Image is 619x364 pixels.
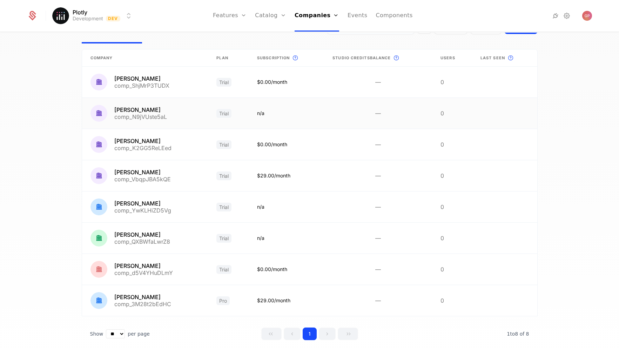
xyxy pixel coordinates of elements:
button: Go to page 1 [303,328,317,340]
button: Go to first page [261,328,282,340]
th: Company [82,49,208,67]
a: Settings [563,12,571,20]
span: Show [90,330,103,337]
img: Plotly [52,7,69,24]
div: Development [73,15,103,22]
span: Studio credits Balance [332,55,391,61]
span: Last seen [480,55,505,61]
span: per page [128,330,150,337]
span: Plotly [73,9,87,15]
button: Open user button [582,11,592,21]
span: 1 to 8 of [507,331,526,337]
button: Select environment [54,8,133,23]
div: Page navigation [261,328,358,340]
select: Select page size [106,329,125,338]
span: Subscription [257,55,290,61]
th: Users [432,49,472,67]
span: Dev [106,16,120,21]
button: Go to previous page [284,328,301,340]
button: Go to next page [319,328,336,340]
span: 8 [507,331,529,337]
div: Table pagination [82,328,538,340]
button: Go to last page [338,328,358,340]
img: Gregory Paciga [582,11,592,21]
th: Plan [208,49,249,67]
a: Integrations [551,12,560,20]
